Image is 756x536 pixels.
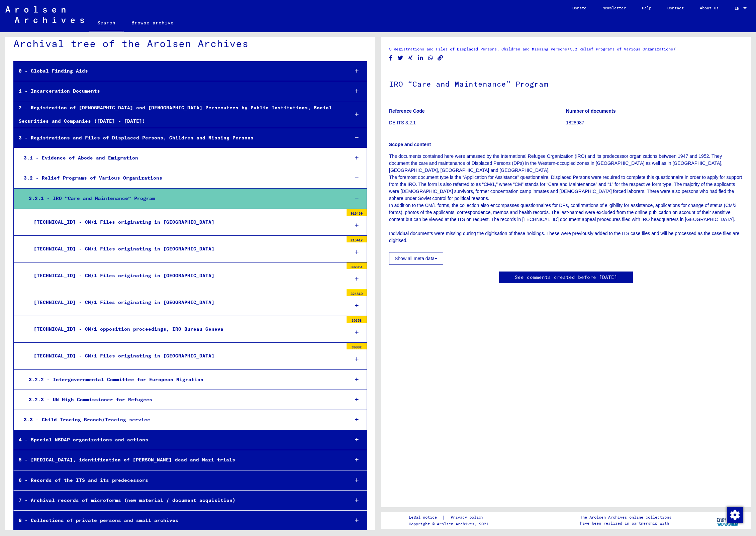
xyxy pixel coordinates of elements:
[123,15,182,31] a: Browse archive
[13,36,367,51] div: Archival tree of the Arolsen Archives
[389,252,443,265] button: Show all meta data
[389,119,566,126] p: DE ITS 3.2.1
[24,192,344,205] div: 3.2.1 - IRO “Care and Maintenance” Program
[716,512,741,529] img: yv_logo.png
[389,108,425,114] b: Reference Code
[673,46,676,52] span: /
[580,520,671,526] p: have been realized in partnership with
[417,54,424,62] button: Share on LinkedIn
[567,46,570,52] span: /
[29,242,343,255] div: [TECHNICAL_ID] - CM/1 Files originating in [GEOGRAPHIC_DATA]
[19,151,344,165] div: 3.1 - Evidence of Abode and Emigration
[29,269,343,282] div: [TECHNICAL_ID] - CM/1 Files originating in [GEOGRAPHIC_DATA]
[437,54,444,62] button: Copy link
[580,514,671,520] p: The Arolsen Archives online collections
[389,153,743,244] p: The documents contained here were amassed by the International Refugee Organization (IRO) and its...
[14,474,344,487] div: 6 - Records of the ITS and its predecessors
[14,85,344,98] div: 1 - Incarceration Documents
[347,262,367,269] div: 302051
[409,514,442,521] a: Legal notice
[389,46,567,51] a: 3 Registrations and Files of Displaced Persons, Children and Missing Persons
[14,514,344,527] div: 8 - Collections of private persons and small archives
[24,393,344,406] div: 3.2.3 - UN High Commissioner for Refugees
[29,216,343,229] div: [TECHNICAL_ID] - CM/1 Files originating in [GEOGRAPHIC_DATA]
[14,494,344,507] div: 7 - Archival records of microforms (new material / document acquisition)
[14,131,344,144] div: 3 - Registrations and Files of Displaced Persons, Children and Missing Persons
[407,54,414,62] button: Share on Xing
[566,119,743,126] p: 1828987
[409,521,491,527] p: Copyright © Arolsen Archives, 2021
[24,373,344,386] div: 3.2.2 - Intergovernmental Committee for European Migration
[14,453,344,466] div: 5 - [MEDICAL_DATA], identification of [PERSON_NAME] dead and Nazi trials
[14,65,344,78] div: 0 - Global Finding Aids
[29,296,343,309] div: [TECHNICAL_ID] - CM/1 Files originating in [GEOGRAPHIC_DATA]
[389,142,431,147] b: Scope and content
[387,54,394,62] button: Share on Facebook
[347,236,367,242] div: 215417
[29,323,343,336] div: [TECHNICAL_ID] - CM/1 opposition proceedings, IRO Bureau Geneva
[389,69,743,98] h1: IRO “Care and Maintenance” Program
[5,6,84,23] img: Arolsen_neg.svg
[19,172,344,185] div: 3.2 - Relief Programs of Various Organizations
[566,108,616,114] b: Number of documents
[445,514,491,521] a: Privacy policy
[14,101,344,127] div: 2 - Registration of [DEMOGRAPHIC_DATA] and [DEMOGRAPHIC_DATA] Persecutees by Public Institutions,...
[14,433,344,446] div: 4 - Special NSDAP organizations and actions
[397,54,404,62] button: Share on Twitter
[735,6,742,11] span: EN
[427,54,434,62] button: Share on WhatsApp
[89,15,123,32] a: Search
[347,316,367,323] div: 30358
[727,507,743,523] img: Change consent
[347,343,367,349] div: 39882
[29,349,343,362] div: [TECHNICAL_ID] - CM/1 Files originating in [GEOGRAPHIC_DATA]
[515,274,617,281] a: See comments created before [DATE]
[409,514,491,521] div: |
[347,289,367,296] div: 324810
[347,209,367,216] div: 916469
[570,46,673,51] a: 3.2 Relief Programs of Various Organizations
[19,413,344,426] div: 3.3 - Child Tracing Branch/Tracing service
